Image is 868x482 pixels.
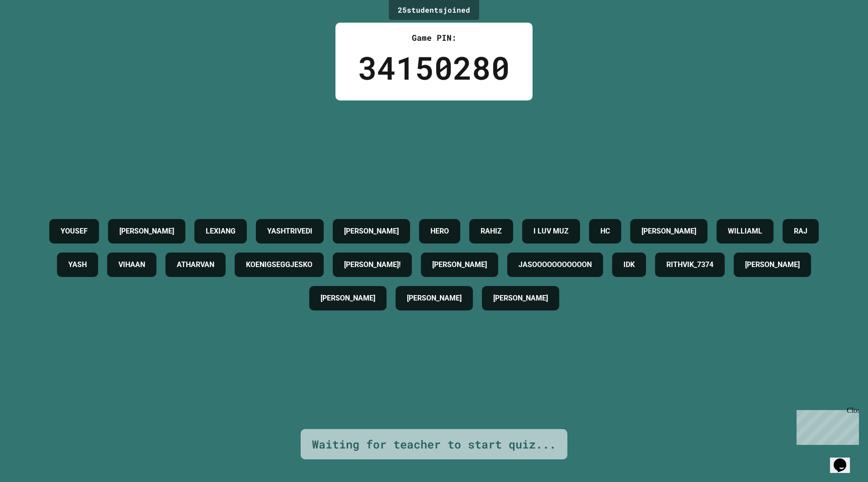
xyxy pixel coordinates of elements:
h4: [PERSON_NAME] [745,259,800,270]
h4: YASH [68,259,87,270]
h4: VIHAAN [118,259,145,270]
h4: IDK [623,259,635,270]
div: Waiting for teacher to start quiz... [312,436,556,453]
h4: [PERSON_NAME]! [344,259,401,270]
h4: [PERSON_NAME] [344,226,399,237]
div: Chat with us now!Close [4,4,62,57]
h4: HC [600,226,610,237]
h4: RAHIZ [481,226,502,237]
h4: LEXIANG [206,226,236,237]
div: Game PIN: [358,32,510,44]
h4: RAJ [794,226,807,237]
h4: I LUV MUZ [533,226,569,237]
h4: [PERSON_NAME] [642,226,696,237]
h4: YOUSEF [61,226,88,237]
div: 34150280 [358,44,510,91]
h4: YASHTRIVEDI [267,226,312,237]
h4: ATHARVAN [177,259,214,270]
h4: RITHVIK_7374 [666,259,713,270]
iframe: chat widget [793,406,859,445]
h4: [PERSON_NAME] [493,293,548,304]
h4: WILLIAML [728,226,762,237]
h4: HERO [430,226,449,237]
h4: [PERSON_NAME] [432,259,487,270]
iframe: chat widget [830,446,859,473]
h4: [PERSON_NAME] [119,226,174,237]
h4: [PERSON_NAME] [321,293,375,304]
h4: [PERSON_NAME] [407,293,462,304]
h4: KOENIGSEGGJESKO [246,259,312,270]
h4: JASOOOOOOOOOOON [519,259,592,270]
